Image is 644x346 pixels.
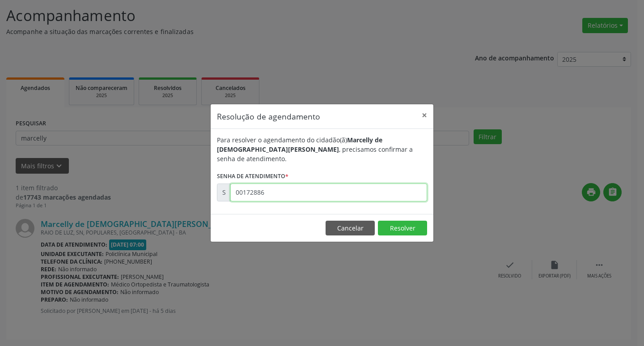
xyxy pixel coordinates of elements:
h5: Resolução de agendamento [217,111,320,122]
b: Marcelly de [DEMOGRAPHIC_DATA][PERSON_NAME] [217,136,382,154]
label: Senha de atendimento [217,170,288,184]
div: Para resolver o agendamento do cidadão(ã) , precisamos confirmar a senha de atendimento. [217,135,427,163]
button: Resolver [378,221,427,236]
div: S [217,184,231,201]
button: Close [415,104,433,126]
button: Cancelar [326,221,375,236]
